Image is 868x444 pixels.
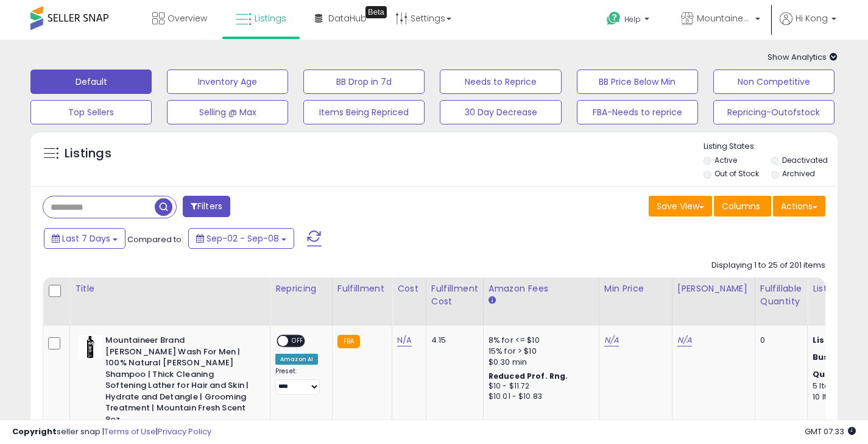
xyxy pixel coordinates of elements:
label: Deactivated [782,155,828,165]
button: Last 7 Days [44,228,125,249]
b: Reduced Prof. Rng. [489,371,568,381]
span: Listings [255,12,286,24]
div: Title [75,282,265,295]
span: MountaineerBrand [697,12,752,24]
button: Save View [649,196,712,217]
div: Fulfillment Cost [431,282,478,308]
button: Needs to Reprice [440,70,561,94]
img: 31V6dMWMQWL._SL40_.jpg [78,335,102,359]
div: 8% for <= $10 [489,335,590,346]
button: Inventory Age [167,70,288,94]
button: Actions [773,196,825,217]
i: Get Help [606,11,621,26]
span: Hi Kong [796,12,828,24]
span: Help [624,14,641,24]
button: Non Competitive [713,70,834,94]
span: Columns [722,200,760,212]
div: [PERSON_NAME] [677,282,750,295]
button: Selling @ Max [167,100,288,124]
span: Sep-02 - Sep-08 [206,232,279,245]
button: Sep-02 - Sep-08 [188,228,294,249]
span: 2025-09-16 07:33 GMT [805,426,856,437]
button: Repricing-Outofstock [713,100,834,124]
button: FBA-Needs to reprice [577,100,698,124]
div: 15% for > $10 [489,346,590,357]
div: Amazon AI [275,354,318,365]
a: Privacy Policy [158,426,211,437]
b: Mountaineer Brand [PERSON_NAME] Wash For Men | 100% Natural [PERSON_NAME] Shampoo | Thick Cleanin... [105,335,253,429]
div: $10 - $11.72 [489,381,590,392]
button: Columns [714,196,771,217]
button: BB Price Below Min [577,70,698,94]
span: Overview [168,12,207,24]
div: Amazon Fees [489,282,594,295]
a: Hi Kong [780,12,836,40]
b: Listed Price: [813,334,868,346]
p: Listing States: [704,141,838,152]
div: Displaying 1 to 25 of 201 items [711,260,825,271]
div: 0 [760,335,798,346]
div: seller snap | | [12,426,211,438]
a: Help [597,2,662,40]
span: DataHub [328,12,367,24]
small: FBA [337,335,360,348]
label: Out of Stock [715,168,759,179]
button: 30 Day Decrease [440,100,561,124]
button: Items Being Repriced [303,100,425,124]
div: Fulfillment [337,282,387,295]
button: Filters [183,196,230,217]
div: Fulfillable Quantity [760,282,802,308]
span: Last 7 Days [62,232,110,245]
div: Preset: [275,367,323,395]
button: BB Drop in 7d [303,70,425,94]
div: Cost [397,282,421,295]
div: $0.30 min [489,357,590,368]
a: N/A [677,334,692,346]
div: Tooltip anchor [365,6,387,18]
strong: Copyright [12,426,57,437]
button: Top Sellers [30,100,152,124]
span: OFF [288,336,308,346]
a: N/A [397,334,412,346]
a: N/A [604,334,619,346]
div: $10.01 - $10.83 [489,392,590,402]
small: Amazon Fees. [489,295,496,306]
button: Default [30,70,152,94]
div: Min Price [604,282,667,295]
div: 4.15 [431,335,474,346]
span: Show Analytics [767,51,838,63]
label: Archived [782,168,815,179]
h5: Listings [65,145,111,162]
label: Active [715,155,737,165]
span: Compared to: [127,234,183,245]
div: Repricing [275,282,327,295]
a: Terms of Use [104,426,156,437]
